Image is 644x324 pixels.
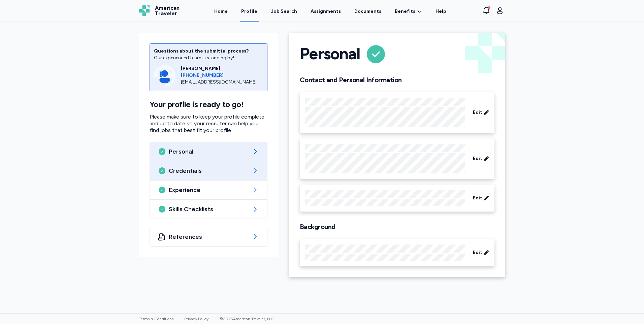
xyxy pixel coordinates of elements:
[271,8,297,15] div: Job Search
[300,76,494,84] h2: Contact and Personal Information
[150,99,267,109] h1: Your profile is ready to go!
[473,195,482,201] span: Edit
[300,138,494,179] div: Edit
[169,148,248,156] span: Personal
[395,8,422,15] a: Benefits
[473,249,482,256] span: Edit
[155,5,180,16] span: American Traveler
[300,239,494,266] div: Edit
[150,114,267,134] p: Please make sure to keep your profile complete and up to date so your recruiter can help you find...
[473,109,482,116] span: Edit
[395,8,415,15] span: Benefits
[184,317,208,321] a: Privacy Policy
[181,65,263,72] div: [PERSON_NAME]
[169,167,248,175] span: Credentials
[473,155,482,162] span: Edit
[169,186,248,194] span: Experience
[169,205,248,213] span: Skills Checklists
[240,1,259,22] a: Profile
[300,43,360,65] h1: Personal
[154,48,263,55] div: Questions about the submittal process?
[154,55,263,61] div: Our experienced team is standing by!
[181,72,263,79] a: [PHONE_NUMBER]
[169,233,248,241] span: References
[139,5,150,16] img: Logo
[154,65,175,87] img: Consultant
[219,317,274,321] span: © 2025 American Traveler, LLC
[139,317,173,321] a: Terms & Conditions
[300,92,494,133] div: Edit
[300,185,494,212] div: Edit
[181,79,263,86] div: [EMAIL_ADDRESS][DOMAIN_NAME]
[300,223,494,231] h2: Background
